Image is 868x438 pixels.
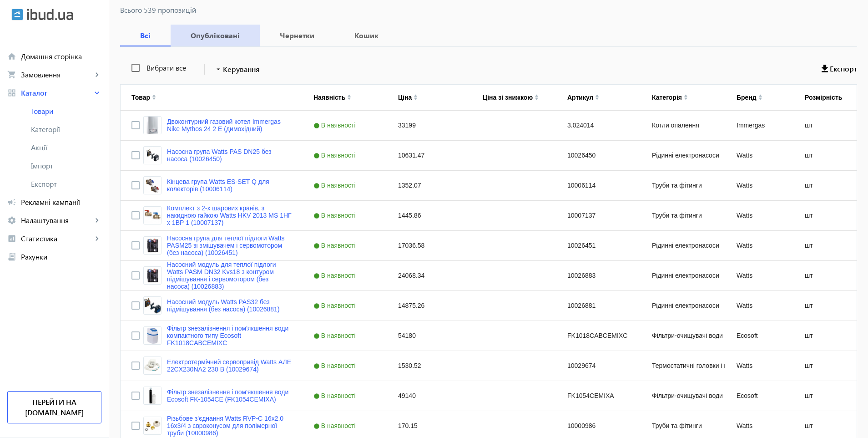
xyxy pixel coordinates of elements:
b: Кошик [345,32,388,39]
b: Опубліковані [182,32,249,39]
mat-icon: keyboard_arrow_right [92,88,101,97]
span: Замовлення [21,70,92,79]
span: Статистика [21,234,92,243]
div: 49140 [387,381,472,411]
div: 17036.58 [387,231,472,260]
mat-icon: keyboard_arrow_right [92,234,101,243]
div: Товар [131,94,150,101]
div: шт [794,321,862,351]
span: В наявності [313,212,358,219]
div: Watts [726,201,794,230]
a: Електротермічний сервопривід Watts АЛЕ 22CX230NA2 230 В (10029674) [167,358,292,373]
img: arrow-up.svg [414,94,418,97]
div: Розмірність [805,94,842,101]
div: шт [794,171,862,200]
div: Press SPACE to select this row. [121,201,862,231]
div: 10026883 [556,261,641,290]
div: 1352.07 [387,171,472,200]
span: Керування [223,64,260,75]
span: В наявності [313,392,358,399]
span: Експорт [31,179,101,188]
div: шт [794,351,862,381]
div: шт [794,141,862,170]
mat-icon: grid_view [7,88,16,97]
div: Watts [726,261,794,290]
mat-icon: arrow_drop_down [214,65,223,74]
button: Експорт [822,61,857,77]
div: Рідинні електронасоси [641,291,726,321]
div: 10026451 [556,231,641,260]
mat-icon: receipt_long [7,252,16,261]
div: Watts [726,171,794,200]
div: шт [794,381,862,411]
div: Press SPACE to select this row. [121,171,862,201]
span: В наявності [313,242,358,249]
div: Ціна [398,94,412,101]
div: Ecosoft [726,321,794,351]
span: Каталог [21,88,92,97]
button: Керування [210,61,263,77]
img: ibud.svg [11,9,23,20]
img: arrow-up.svg [758,94,762,97]
span: Домашня сторінка [21,52,101,61]
div: Watts [726,231,794,260]
img: arrow-up.svg [595,94,599,97]
a: Двоконтурний газовий котел Immergas Nike Mythos 24 2 E (димохідний) [167,118,292,132]
mat-icon: keyboard_arrow_right [92,70,101,79]
div: Рідинні електронасоси [641,141,726,170]
div: FK1018CABCEMIXC [556,321,641,351]
img: arrow-down.svg [595,97,599,100]
div: Артикул [567,94,593,101]
a: Фільтр знезалізнення і пом'якшення води Ecosoft FK-1054CE (FK1054CEMIXA) [167,388,292,403]
div: Фільтри-очищувачі води [641,321,726,351]
div: Ecosoft [726,381,794,411]
div: Immergas [726,111,794,140]
label: Вибрати все [145,64,186,71]
div: шт [794,111,862,140]
img: arrow-up.svg [535,94,539,97]
span: Рахунки [21,252,101,261]
span: Імпорт [31,161,101,170]
div: 10029674 [556,351,641,381]
div: шт [794,261,862,290]
div: Термостатичні головки і клапани для радіаторів опалення [641,351,726,381]
div: 14875.26 [387,291,472,321]
div: шт [794,231,862,260]
span: В наявності [313,302,358,309]
div: 1530.52 [387,351,472,381]
a: Насосний модуль для теплої підлоги Watts PASM DN32 Kvs18 з контуром підмішування і сервомотором (... [167,261,292,290]
div: Ціна зі знижкою [483,94,533,101]
div: Категорія [652,94,682,101]
img: arrow-up.svg [347,94,351,97]
div: Watts [726,141,794,170]
div: Press SPACE to select this row. [121,111,862,141]
span: Налаштування [21,216,92,225]
div: Watts [726,291,794,321]
div: 24068.34 [387,261,472,290]
div: Бренд [737,94,757,101]
mat-icon: settings [7,216,16,225]
div: Фільтри-очищувачі води [641,381,726,411]
div: Press SPACE to select this row. [121,141,862,171]
span: В наявності [313,332,358,339]
div: Наявність [313,94,345,101]
img: arrow-down.svg [347,97,351,100]
mat-icon: keyboard_arrow_right [92,216,101,225]
b: Всі [131,32,160,39]
span: Експорт [830,64,857,74]
span: В наявності [313,422,358,429]
img: arrow-down.svg [535,97,539,100]
img: arrow-down.svg [684,97,688,100]
img: arrow-up.svg [684,94,688,97]
img: arrow-up.svg [152,94,156,97]
div: FK1054CEMIXA [556,381,641,411]
div: 10006114 [556,171,641,200]
a: Насосна група для теплої підлоги Watts PASM25 зі змішувачем і сервомотором (без насоса) (10026451) [167,234,292,256]
img: arrow-down.svg [758,97,762,100]
span: Товари [31,107,101,116]
mat-icon: shopping_cart [7,70,16,79]
div: Труби та фітинги [641,171,726,200]
span: Рекламні кампанії [21,198,101,207]
div: Press SPACE to select this row. [121,231,862,261]
a: Кінцева група Watts ES-SET Q для колекторів (10006114) [167,178,292,193]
